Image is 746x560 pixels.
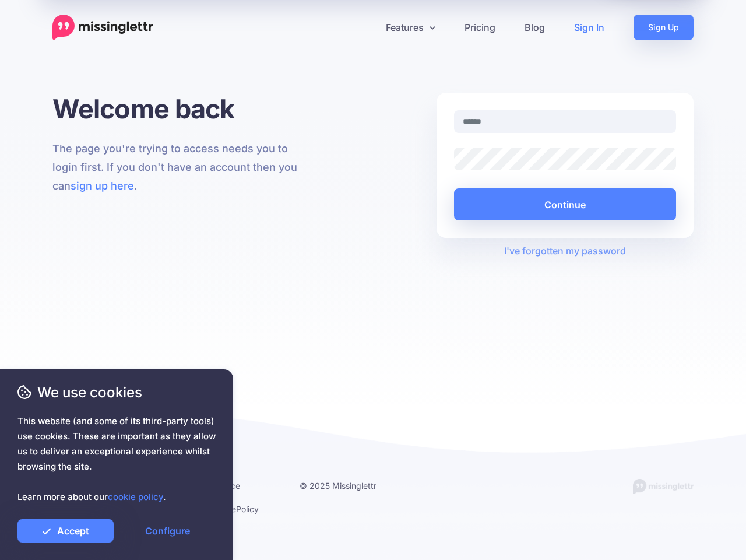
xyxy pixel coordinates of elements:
[559,15,619,40] a: Sign In
[634,15,694,40] a: Sign Up
[71,180,134,192] a: sign up here
[454,188,676,220] button: Continue
[371,15,450,40] a: Features
[510,15,559,40] a: Blog
[52,139,309,195] p: The page you're trying to access needs you to login first. If you don't have an account then you ...
[52,93,309,125] h1: Welcome back
[17,382,216,402] span: We use cookies
[300,478,406,493] li: © 2025 Missinglettr
[17,414,216,505] span: This website (and some of its third-party tools) use cookies. These are important as they allow u...
[450,15,510,40] a: Pricing
[504,245,626,257] a: I've forgotten my password
[119,519,216,542] a: Configure
[108,491,163,502] a: cookie policy
[17,519,114,542] a: Accept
